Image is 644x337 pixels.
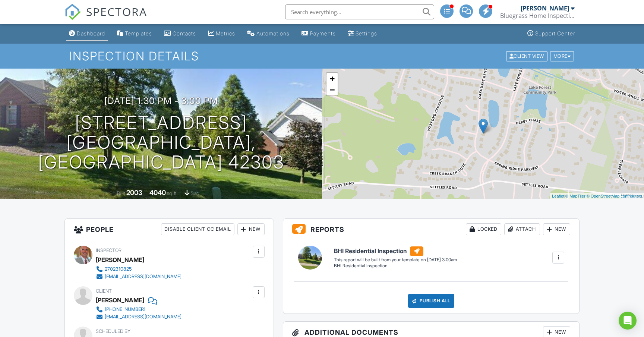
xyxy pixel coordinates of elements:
[216,30,235,37] div: Metrics
[96,248,121,253] span: Inspector
[96,254,144,265] div: [PERSON_NAME]
[524,27,578,41] a: Support Center
[466,223,501,235] div: Locked
[105,274,181,280] div: [EMAIL_ADDRESS][DOMAIN_NAME]
[504,223,540,235] div: Attach
[535,30,575,37] div: Support Center
[521,4,569,12] div: [PERSON_NAME]
[550,193,644,199] div: |
[191,190,199,196] span: slab
[64,4,81,20] img: The Best Home Inspection Software - Spectora
[96,288,112,294] span: Client
[96,295,144,306] div: [PERSON_NAME]
[125,30,152,37] div: Templates
[505,53,549,59] a: Client View
[104,96,218,106] h3: [DATE] 1:30 pm - 3:00 pm
[619,312,637,330] div: Open Intercom Messenger
[500,12,575,19] div: Bluegrass Home Inspections LLC
[96,328,130,334] span: Scheduled By
[69,50,575,63] h1: Inspection Details
[356,30,377,37] div: Settings
[64,10,147,26] a: SPECTORA
[543,223,570,235] div: New
[77,30,105,37] div: Dashboard
[205,27,238,41] a: Metrics
[96,265,181,273] a: 2702310825
[105,314,181,320] div: [EMAIL_ADDRESS][DOMAIN_NAME]
[173,30,196,37] div: Contacts
[237,223,265,235] div: New
[565,194,585,198] a: © MapTiler
[114,27,155,41] a: Templates
[65,219,274,240] h3: People
[334,263,457,269] div: BHI Residential Inspection
[66,27,108,41] a: Dashboard
[587,194,642,198] a: © OpenStreetMap contributors
[96,273,181,280] a: [EMAIL_ADDRESS][DOMAIN_NAME]
[345,27,380,41] a: Settings
[283,219,579,240] h3: Reports
[161,223,234,235] div: Disable Client CC Email
[326,73,338,84] a: Zoom in
[86,4,147,19] span: SPECTORA
[326,84,338,95] a: Zoom out
[299,27,339,41] a: Payments
[552,194,564,198] a: Leaflet
[550,51,574,61] div: More
[96,313,181,321] a: [EMAIL_ADDRESS][DOMAIN_NAME]
[105,306,145,312] div: [PHONE_NUMBER]
[149,189,166,196] div: 4040
[285,4,434,19] input: Search everything...
[117,190,125,196] span: Built
[105,266,132,272] div: 2702310825
[167,190,177,196] span: sq. ft.
[334,257,457,263] div: This report will be built from your template on [DATE] 3:00am
[334,246,457,256] h6: BHI Residential Inspection
[256,30,290,37] div: Automations
[96,306,181,313] a: [PHONE_NUMBER]
[126,189,142,196] div: 2003
[12,113,310,172] h1: [STREET_ADDRESS] [GEOGRAPHIC_DATA], [GEOGRAPHIC_DATA] 42303
[408,294,455,308] div: Publish All
[310,30,336,37] div: Payments
[161,27,199,41] a: Contacts
[244,27,293,41] a: Automations (Advanced)
[506,51,547,61] div: Client View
